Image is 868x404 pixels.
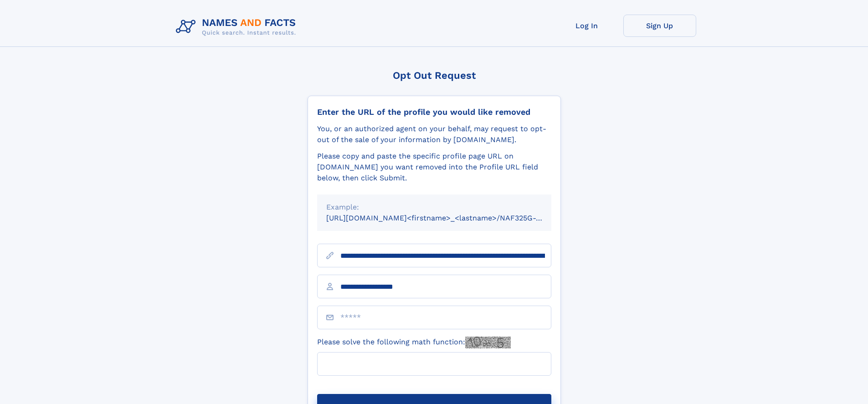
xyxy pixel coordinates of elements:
[317,123,551,145] div: You, or an authorized agent on your behalf, may request to opt-out of the sale of your informatio...
[317,337,511,348] label: Please solve the following math function:
[317,107,551,117] div: Enter the URL of the profile you would like removed
[172,15,303,39] img: Logo Names and Facts
[623,15,696,37] a: Sign Up
[550,15,623,37] a: Log In
[326,202,542,213] div: Example:
[308,70,561,81] div: Opt Out Request
[317,151,551,184] div: Please copy and paste the specific profile page URL on [DOMAIN_NAME] you want removed into the Pr...
[326,214,569,222] small: [URL][DOMAIN_NAME]<firstname>_<lastname>/NAF325G-xxxxxxxx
